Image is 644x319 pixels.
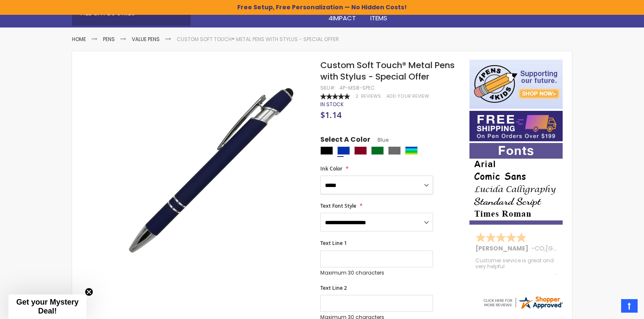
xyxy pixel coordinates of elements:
[8,294,86,319] div: Get your Mystery Deal!Close teaser
[355,93,382,99] a: 2 Reviews
[405,146,418,155] div: Assorted
[535,244,544,253] span: CO
[475,244,531,253] span: [PERSON_NAME]
[482,305,563,312] a: 4pens.com certificate URL
[177,36,339,43] li: Custom Soft Touch® Metal Pens with Stylus - Special Offer
[370,136,389,143] span: Blue
[132,36,160,43] a: Value Pens
[355,93,358,99] span: 2
[469,111,563,141] img: Free shipping on orders over $199
[354,146,367,155] div: Burgundy
[531,244,608,253] span: - ,
[337,146,350,155] div: Blue
[371,146,384,155] div: Green
[320,101,344,108] span: In stock
[388,146,401,155] div: Grey
[85,288,93,296] button: Close teaser
[320,202,356,209] span: Text Font Style
[320,101,344,108] div: Availability
[320,93,350,99] div: 100%
[386,93,429,99] a: Add Your Review
[469,60,563,109] img: 4pens 4 kids
[115,72,309,265] img: regal_rubber_blue_n_3_1_3.jpg
[482,295,563,310] img: 4pens.com widget logo
[320,135,370,146] span: Select A Color
[16,298,78,315] span: Get your Mystery Deal!
[361,93,381,99] span: Reviews
[103,36,115,43] a: Pens
[621,299,638,313] a: Top
[469,143,563,225] img: font-personalization-examples
[320,146,333,155] div: Black
[320,269,433,276] p: Maximum 30 characters
[320,84,336,91] strong: SKU
[320,239,347,247] span: Text Line 1
[320,165,342,172] span: Ink Color
[320,59,455,82] span: Custom Soft Touch® Metal Pens with Stylus - Special Offer
[339,85,375,91] div: 4P-MS8-SPEC
[475,258,558,276] div: Customer service is great and very helpful
[320,284,347,291] span: Text Line 2
[546,244,608,253] span: [GEOGRAPHIC_DATA]
[320,109,341,121] span: $1.14
[72,36,86,43] a: Home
